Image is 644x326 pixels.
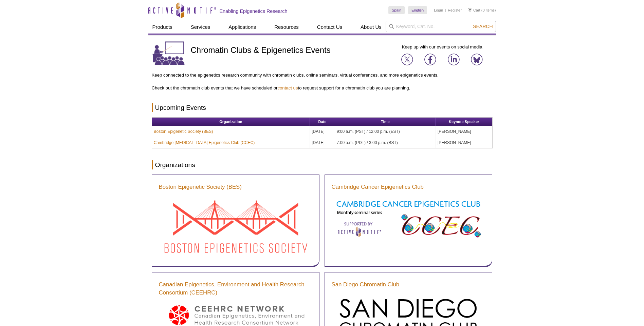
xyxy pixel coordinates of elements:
[310,137,335,148] td: [DATE]
[152,160,493,169] h2: Organizations
[434,8,443,13] a: Login
[187,21,215,34] a: Services
[471,23,495,29] button: Search
[468,8,472,12] img: Your Cart
[152,85,493,91] p: Check out the chromatin club events that we have scheduled or to request support for a chromatin ...
[152,72,493,78] p: Keep connected to the epigenetics research community with chromatin clubs, online seminars, virtu...
[310,126,335,137] td: [DATE]
[159,281,312,297] a: Canadian Epigenetics, Environment and Health Research Consortium (CEEHRC)
[277,85,298,90] a: contact us
[270,21,303,34] a: Resources
[392,44,493,50] p: Keep up with our events on social media
[224,21,260,34] a: Applications
[445,6,446,14] li: |
[401,54,413,65] img: Join us on X
[191,46,331,56] h1: Chromatin Clubs & Epigenetics Events
[386,21,496,32] input: Keyword, Cat. No.
[152,103,493,112] h2: Upcoming Events
[152,118,310,126] th: Organization
[310,118,335,126] th: Date
[159,183,242,191] a: Boston Epigenetic Society (BES)
[335,137,436,148] td: 7:00 a.m. (PDT) / 3:00 p.m. (BST)
[471,54,483,65] img: Join us on Bluesky
[332,183,424,191] a: Cambridge Cancer Epigenetics Club
[220,8,288,14] h2: Enabling Epigenetics Research
[436,118,492,126] th: Keynote Speaker
[148,21,177,34] a: Products
[154,128,213,135] a: Boston Epigenetic Society (BES)
[335,118,436,126] th: Time
[313,21,346,34] a: Contact Us
[448,54,460,65] img: Join us on LinkedIn
[408,6,427,14] a: English
[436,137,492,148] td: [PERSON_NAME]
[424,54,436,65] img: Join us on Facebook
[159,196,312,257] img: Boston Epigenetic Society (BES) Seminar Series
[436,126,492,137] td: [PERSON_NAME]
[154,140,255,146] a: Cambridge [MEDICAL_DATA] Epigenetics Club (CCEC)
[448,8,462,13] a: Register
[332,281,400,289] a: San Diego Chromatin Club
[332,196,485,241] img: Cambridge Cancer Epigenetics Club Seminar Series
[468,6,496,14] li: (0 items)
[468,8,480,13] a: Cart
[152,41,186,66] img: Chromatin Clubs & Epigenetic Events
[335,126,436,137] td: 9:00 a.m. (PST) / 12:00 p.m. (EST)
[473,24,493,29] span: Search
[356,21,386,34] a: About Us
[388,6,405,14] a: Spain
